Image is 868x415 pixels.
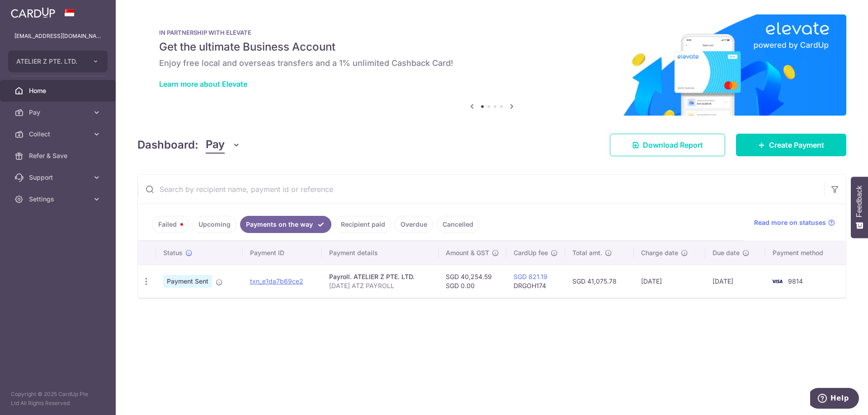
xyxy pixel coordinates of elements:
span: Read more on statuses [754,218,826,227]
button: ATELIER Z PTE. LTD. [8,51,108,72]
div: Payroll. ATELIER Z PTE. LTD. [329,272,431,281]
p: [DATE] ATZ PAYROLL [329,281,431,290]
span: Collect [29,130,89,139]
span: Payment Sent [163,275,212,288]
th: Payment ID [243,241,322,265]
img: CardUp [11,7,55,18]
span: Total amt. [572,248,602,257]
a: txn_e1da7b69ce2 [250,277,303,285]
p: [EMAIL_ADDRESS][DOMAIN_NAME] [14,32,101,41]
td: SGD 40,254.59 SGD 0.00 [439,265,506,298]
th: Payment method [765,241,846,265]
p: IN PARTNERSHIP WITH ELEVATE [159,29,825,36]
button: Pay [206,136,241,154]
span: Home [29,86,89,95]
a: Create Payment [736,134,846,156]
a: Read more on statuses [754,218,835,227]
td: [DATE] [634,265,706,298]
a: Upcoming [193,216,236,233]
iframe: Opens a widget where you can find more information [810,388,859,410]
a: Download Report [610,134,725,156]
h5: Get the ultimate Business Account [159,40,825,54]
a: Failed [152,216,189,233]
img: Bank Card [768,276,786,287]
span: CardUp fee [514,248,548,257]
a: Recipient paid [335,216,391,233]
a: Overdue [395,216,433,233]
td: SGD 41,075.78 [565,265,634,298]
td: DRGOH174 [506,265,565,298]
span: Due date [712,248,740,257]
h6: Enjoy free local and overseas transfers and a 1% unlimited Cashback Card! [159,58,825,69]
span: Amount & GST [446,248,489,257]
img: Renovation banner [137,14,846,116]
span: Charge date [641,248,678,257]
span: Settings [29,195,89,204]
span: Refer & Save [29,151,89,160]
span: Feedback [855,186,863,217]
a: Cancelled [437,216,479,233]
td: [DATE] [705,265,765,298]
a: Payments on the way [240,216,331,233]
input: Search by recipient name, payment id or reference [138,175,824,204]
span: Create Payment [769,140,824,150]
span: Support [29,173,89,182]
h4: Dashboard: [137,137,198,153]
span: Pay [206,136,225,154]
span: Download Report [643,140,703,150]
button: Feedback - Show survey [851,177,868,238]
span: ATELIER Z PTE. LTD. [16,57,83,66]
a: SGD 821.19 [514,273,547,280]
th: Payment details [322,241,439,265]
span: 9814 [788,277,803,285]
span: Pay [29,108,89,117]
a: Learn more about Elevate [159,79,247,89]
span: Status [163,248,183,257]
